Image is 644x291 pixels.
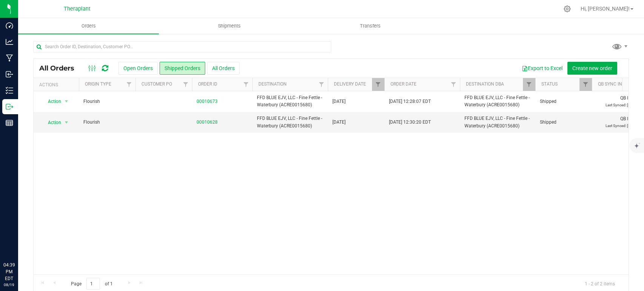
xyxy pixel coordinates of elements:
[198,81,217,87] a: Order ID
[541,81,558,87] a: Status
[141,81,172,87] a: Customer PO
[350,23,391,29] span: Transfers
[581,6,630,12] span: Hi, [PERSON_NAME]!
[523,78,535,91] a: Filter
[517,62,567,75] button: Export to Excel
[118,62,158,75] button: Open Orders
[620,95,632,101] span: QB ID:
[3,282,15,288] p: 08/19
[606,103,626,107] span: Last Synced:
[6,103,13,110] inline-svg: Outbound
[208,23,251,29] span: Shipments
[123,78,135,91] a: Filter
[579,78,592,91] a: Filter
[334,81,366,87] a: Delivery Date
[39,64,82,72] span: All Orders
[258,81,287,87] a: Destination
[332,98,346,105] span: [DATE]
[6,87,13,94] inline-svg: Inventory
[6,38,13,46] inline-svg: Analytics
[65,278,119,289] span: Page of 1
[207,62,240,75] button: All Orders
[466,81,504,87] a: Destination DBA
[62,117,71,128] span: select
[197,98,218,105] a: 00010673
[240,78,252,91] a: Filter
[180,78,192,91] a: Filter
[6,70,13,78] inline-svg: Inbound
[606,124,626,128] span: Last Synced:
[85,81,111,87] a: Origin Type
[567,62,617,75] button: Create new order
[64,6,91,12] span: Theraplant
[41,96,61,107] span: Action
[579,278,621,289] span: 1 - 2 of 2 items
[83,119,131,126] span: Flourish
[390,81,417,87] a: Order Date
[160,62,205,75] button: Shipped Orders
[315,78,328,91] a: Filter
[563,5,572,12] div: Manage settings
[332,119,346,126] span: [DATE]
[83,98,131,105] span: Flourish
[41,117,61,128] span: Action
[447,78,460,91] a: Filter
[197,119,218,126] a: 00010628
[6,54,13,62] inline-svg: Manufacturing
[300,18,441,34] a: Transfers
[464,115,531,129] span: FFD BLUE EJV, LLC - Fine Fettle - Waterbury (ACRE0015680)
[33,41,331,52] input: Search Order ID, Destination, Customer PO...
[39,82,76,87] div: Actions
[598,81,628,87] a: QB Sync Info
[86,278,100,289] input: 1
[18,18,159,34] a: Orders
[257,115,323,129] span: FFD BLUE EJV, LLC - Fine Fettle - Waterbury (ACRE0015680)
[540,98,587,105] span: Shipped
[3,262,15,282] p: 04:39 PM EDT
[389,98,431,105] span: [DATE] 12:28:07 EDT
[71,23,106,29] span: Orders
[372,78,384,91] a: Filter
[62,96,71,107] span: select
[620,116,632,121] span: QB ID:
[159,18,300,34] a: Shipments
[572,65,612,71] span: Create new order
[389,119,431,126] span: [DATE] 12:30:20 EDT
[6,22,13,29] inline-svg: Dashboard
[464,94,531,109] span: FFD BLUE EJV, LLC - Fine Fettle - Waterbury (ACRE0015680)
[540,119,587,126] span: Shipped
[6,119,13,127] inline-svg: Reports
[8,231,30,253] iframe: Resource center
[257,94,323,109] span: FFD BLUE EJV, LLC - Fine Fettle - Waterbury (ACRE0015680)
